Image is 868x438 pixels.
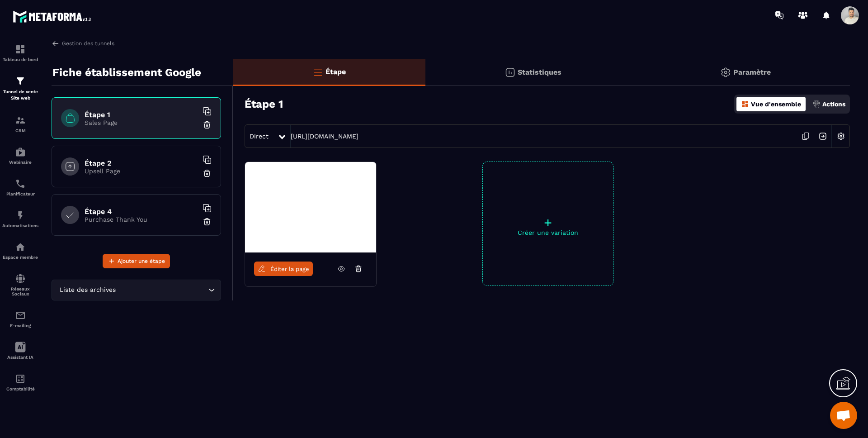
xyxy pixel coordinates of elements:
[2,367,38,398] a: accountantaccountantComptabilité
[15,147,26,157] img: automations
[52,39,114,48] a: Gestion des tunnels
[312,67,323,77] img: bars-o.4a397970.svg
[203,217,212,226] img: trash
[85,167,198,175] p: Upsell Page
[245,162,273,171] img: image
[2,335,38,367] a: Assistant IA
[52,39,60,48] img: arrow
[52,280,221,300] div: Search for option
[245,98,283,110] h3: Étape 1
[2,323,38,328] p: E-mailing
[2,128,38,133] p: CRM
[15,210,26,221] img: automations
[52,63,201,81] p: Fiche établissement Google
[2,171,38,203] a: schedulerschedulerPlanificateur
[15,373,26,384] img: accountant
[2,355,38,360] p: Assistant IA
[2,191,38,196] p: Planificateur
[254,262,313,276] a: Éditer la page
[85,207,198,216] h6: Étape 4
[85,159,198,167] h6: Étape 2
[814,128,831,145] img: arrow-next.bcc2205e.svg
[822,100,845,108] p: Actions
[2,267,38,303] a: social-networksocial-networkRéseaux Sociaux
[250,133,269,140] span: Direct
[832,128,849,145] img: setting-w.858f3a88.svg
[2,108,38,140] a: formationformationCRM
[2,57,38,62] p: Tableau de bord
[2,160,38,165] p: Webinaire
[15,242,26,252] img: automations
[2,140,38,171] a: automationsautomationsWebinaire
[2,37,38,69] a: formationformationTableau de bord
[57,285,118,295] span: Liste des archives
[15,115,26,126] img: formation
[720,67,731,78] img: setting-gr.5f69749f.svg
[812,100,821,108] img: actions.d6e523a2.png
[203,169,212,178] img: trash
[270,266,309,272] span: Éditer la page
[2,89,38,101] p: Tunnel de vente Site web
[13,8,94,25] img: logo
[751,100,801,108] p: Vue d'ensemble
[85,119,198,126] p: Sales Page
[15,76,26,86] img: formation
[2,386,38,391] p: Comptabilité
[518,68,561,76] p: Statistiques
[291,133,359,140] a: [URL][DOMAIN_NAME]
[118,257,165,266] span: Ajouter une étape
[203,120,212,129] img: trash
[830,402,857,429] div: Ouvrir le chat
[85,110,198,119] h6: Étape 1
[85,216,198,223] p: Purchase Thank You
[15,178,26,189] img: scheduler
[2,203,38,235] a: automationsautomationsAutomatisations
[2,286,38,296] p: Réseaux Sociaux
[118,285,206,295] input: Search for option
[15,273,26,284] img: social-network
[505,67,515,78] img: stats.20deebd0.svg
[15,310,26,321] img: email
[483,229,613,236] p: Créer une variation
[325,67,346,76] p: Étape
[2,303,38,335] a: emailemailE-mailing
[2,223,38,228] p: Automatisations
[733,68,771,76] p: Paramètre
[2,235,38,267] a: automationsautomationsEspace membre
[483,216,613,229] p: +
[103,254,170,268] button: Ajouter une étape
[15,44,26,55] img: formation
[741,100,749,108] img: dashboard-orange.40269519.svg
[2,255,38,260] p: Espace membre
[2,69,38,108] a: formationformationTunnel de vente Site web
